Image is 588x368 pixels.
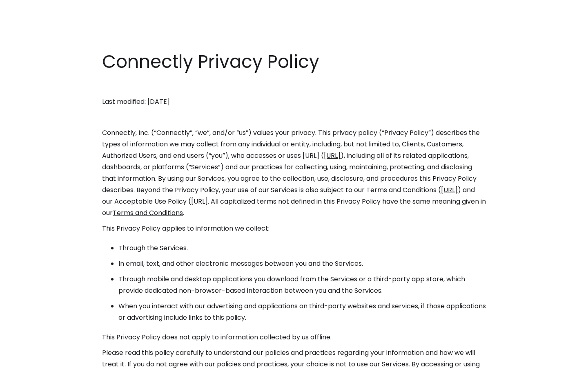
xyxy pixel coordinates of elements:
[16,354,49,365] ul: Language list
[102,96,486,108] p: Last modified: [DATE]
[118,274,486,296] li: Through mobile and desktop applications you download from the Services or a third-party app store...
[441,185,458,195] a: [URL]
[113,208,183,218] a: Terms and Conditions
[118,242,486,254] li: Through the Services.
[118,301,486,323] li: When you interact with our advertising and applications on third-party websites and services, if ...
[102,332,486,343] p: This Privacy Policy does not apply to information collected by us offline.
[102,127,486,219] p: Connectly, Inc. (“Connectly”, “we”, and/or “us”) values your privacy. This privacy policy (“Priva...
[324,151,341,160] a: [URL]
[102,112,486,123] p: ‍
[8,353,49,365] aside: Language selected: English
[102,223,486,234] p: This Privacy Policy applies to information we collect:
[102,49,486,74] h1: Connectly Privacy Policy
[118,258,486,269] li: In email, text, and other electronic messages between you and the Services.
[102,81,486,92] p: ‍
